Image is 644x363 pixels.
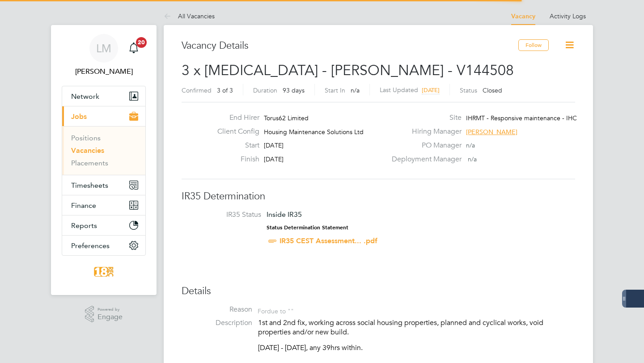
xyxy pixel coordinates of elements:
[258,343,575,353] p: [DATE] - [DATE], any 39hrs within.
[182,86,212,94] label: Confirmed
[71,159,108,167] a: Placements
[253,86,277,94] label: Duration
[182,285,575,298] h3: Details
[62,66,146,77] span: Libby Murphy
[92,265,116,279] img: 18rec-logo-retina.png
[191,210,261,219] label: IR35 Status
[62,106,145,126] button: Jobs
[483,86,502,94] span: Closed
[466,128,517,136] span: [PERSON_NAME]
[210,113,259,122] label: End Hirer
[71,221,97,230] span: Reports
[550,12,586,20] a: Activity Logs
[264,141,284,149] span: [DATE]
[62,195,145,215] button: Finance
[62,215,145,235] button: Reports
[182,62,514,79] span: 3 x [MEDICAL_DATA] - [PERSON_NAME] - V144508
[71,92,99,101] span: Network
[466,141,475,149] span: n/a
[210,141,259,150] label: Start
[511,13,535,20] a: Vacancy
[386,141,462,150] label: PO Manager
[258,305,294,315] div: For due to ""
[283,86,305,94] span: 93 days
[71,134,101,142] a: Positions
[51,25,157,295] nav: Main navigation
[97,313,123,321] span: Engage
[280,236,377,245] a: IR35 CEST Assessment... .pdf
[62,265,146,279] a: Go to home page
[468,155,477,163] span: n/a
[380,86,418,94] label: Last Updated
[136,37,147,48] span: 20
[466,114,577,122] span: IHRMT - Responsive maintenance - IHC
[62,236,145,255] button: Preferences
[71,181,108,190] span: Timesheets
[62,175,145,195] button: Timesheets
[217,86,233,94] span: 3 of 3
[71,112,87,121] span: Jobs
[97,306,123,313] span: Powered by
[267,224,348,231] strong: Status Determination Statement
[71,241,110,250] span: Preferences
[210,155,259,164] label: Finish
[386,113,462,122] label: Site
[264,114,309,122] span: Torus62 Limited
[182,190,575,203] h3: IR35 Determination
[264,128,364,136] span: Housing Maintenance Solutions Ltd
[258,318,575,337] p: 1st and 2nd fix, working across social housing properties, planned and cyclical works, void prope...
[182,318,252,328] label: Description
[62,86,145,106] button: Network
[386,155,462,164] label: Deployment Manager
[351,86,360,94] span: n/a
[210,127,259,136] label: Client Config
[164,12,215,20] a: All Vacancies
[182,305,252,314] label: Reason
[325,86,345,94] label: Start In
[85,306,123,323] a: Powered byEngage
[518,39,549,51] button: Follow
[71,201,96,210] span: Finance
[386,127,462,136] label: Hiring Manager
[264,155,284,163] span: [DATE]
[125,34,143,63] a: 20
[62,126,145,175] div: Jobs
[71,146,104,155] a: Vacancies
[267,210,302,219] span: Inside IR35
[422,86,440,94] span: [DATE]
[460,86,477,94] label: Status
[182,39,518,52] h3: Vacancy Details
[62,34,146,77] a: LM[PERSON_NAME]
[96,42,111,54] span: LM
